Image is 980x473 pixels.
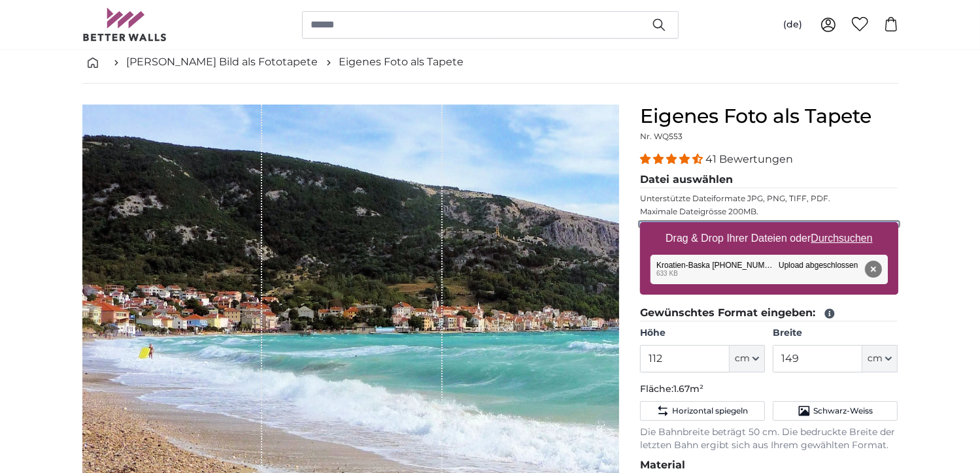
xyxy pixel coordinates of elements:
[127,54,318,70] a: [PERSON_NAME] Bild als Fototapete
[640,383,898,396] p: Fläche:
[339,54,464,70] a: Eigenes Foto als Tapete
[640,153,705,165] span: 4.39 stars
[640,327,765,340] label: Höhe
[640,206,898,217] p: Maximale Dateigrösse 200MB.
[672,406,748,416] span: Horizontal spiegeln
[82,41,898,84] nav: breadcrumbs
[773,13,813,37] button: (de)
[811,233,872,244] u: Durchsuchen
[640,105,898,128] h1: Eigenes Foto als Tapete
[673,383,703,395] span: 1.67m²
[660,225,878,252] label: Drag & Drop Ihrer Dateien oder
[705,153,793,165] span: 41 Bewertungen
[640,305,898,321] legend: Gewünschtes Format eingeben:
[862,345,898,372] button: cm
[640,172,898,188] legend: Datei auswählen
[730,345,765,372] button: cm
[773,327,898,340] label: Breite
[640,401,765,421] button: Horizontal spiegeln
[868,352,883,365] span: cm
[735,352,750,365] span: cm
[640,131,683,141] span: Nr. WQ553
[813,406,873,416] span: Schwarz-Weiss
[82,8,167,41] img: Betterwalls
[640,426,898,452] p: Die Bahnbreite beträgt 50 cm. Die bedruckte Breite der letzten Bahn ergibt sich aus Ihrem gewählt...
[773,401,898,421] button: Schwarz-Weiss
[640,193,898,204] p: Unterstützte Dateiformate JPG, PNG, TIFF, PDF.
